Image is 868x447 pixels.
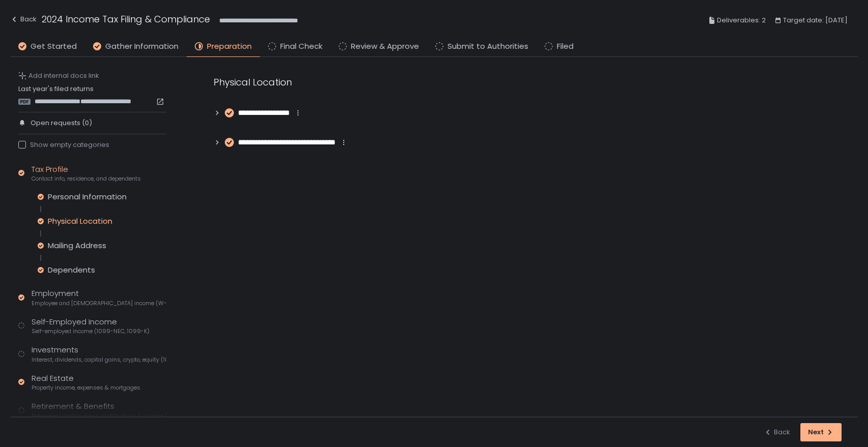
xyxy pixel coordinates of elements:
[783,14,848,26] span: Target date: [DATE]
[10,12,37,29] button: Back
[280,41,322,52] span: Final Check
[800,423,842,441] button: Next
[764,428,790,437] div: Back
[32,412,166,420] span: Retirement contributions, distributions & income (1099-R, 5498)
[32,300,166,307] span: Employee and [DEMOGRAPHIC_DATA] income (W-2s)
[42,12,210,26] h1: 2024 Income Tax Filing & Compliance
[447,41,528,52] span: Submit to Authorities
[105,41,178,52] span: Gather Information
[32,288,166,307] div: Employment
[32,316,149,336] div: Self-Employed Income
[32,356,166,364] span: Interest, dividends, capital gains, crypto, equity (1099s, K-1s)
[214,75,702,89] div: Physical Location
[31,118,92,128] span: Open requests (0)
[32,373,140,392] div: Real Estate
[48,216,112,226] div: Physical Location
[32,401,166,420] div: Retirement & Benefits
[18,84,166,106] div: Last year's filed returns
[32,164,141,183] div: Tax Profile
[32,175,141,183] span: Contact info, residence, and dependents
[32,384,140,392] span: Property income, expenses & mortgages
[10,13,37,25] div: Back
[32,344,166,364] div: Investments
[207,41,252,52] span: Preparation
[808,428,834,437] div: Next
[351,41,419,52] span: Review & Approve
[764,423,790,441] button: Back
[48,241,106,251] div: Mailing Address
[31,41,77,52] span: Get Started
[32,327,149,335] span: Self-employed income (1099-NEC, 1099-K)
[557,41,574,52] span: Filed
[18,71,99,80] button: Add internal docs link
[717,14,766,26] span: Deliverables: 2
[48,265,95,275] div: Dependents
[48,192,127,202] div: Personal Information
